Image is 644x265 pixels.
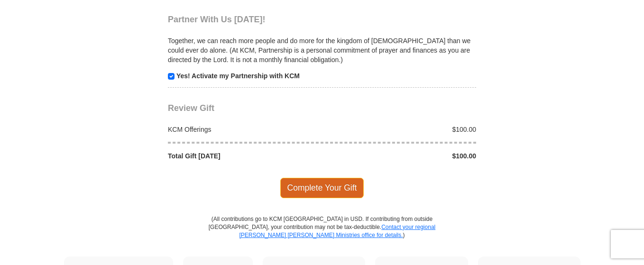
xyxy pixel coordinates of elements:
[208,215,436,256] p: (All contributions go to KCM [GEOGRAPHIC_DATA] in USD. If contributing from outside [GEOGRAPHIC_D...
[322,125,481,134] div: $100.00
[163,151,322,161] div: Total Gift [DATE]
[168,15,266,24] span: Partner With Us [DATE]!
[176,72,300,80] strong: Yes! Activate my Partnership with KCM
[322,151,481,161] div: $100.00
[168,103,214,113] span: Review Gift
[168,36,476,64] p: Together, we can reach more people and do more for the kingdom of [DEMOGRAPHIC_DATA] than we coul...
[280,178,364,198] span: Complete Your Gift
[239,224,435,238] a: Contact your regional [PERSON_NAME] [PERSON_NAME] Ministries office for details.
[163,125,322,134] div: KCM Offerings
